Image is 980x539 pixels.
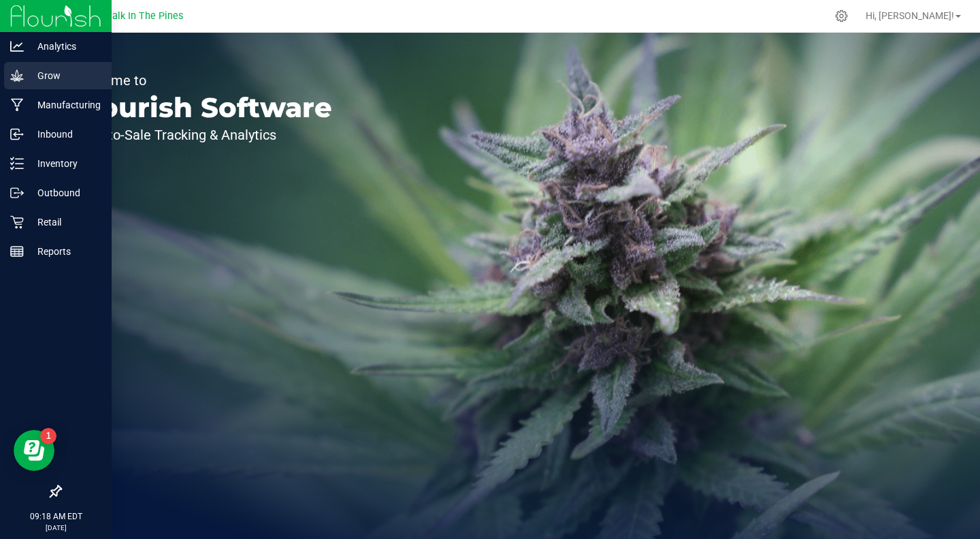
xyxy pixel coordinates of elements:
[14,430,54,471] iframe: Resource center
[833,10,850,22] div: Manage settings
[73,128,332,142] p: Seed-to-Sale Tracking & Analytics
[40,428,56,444] iframe: Resource center unread badge
[10,245,24,258] inline-svg: Reports
[24,155,105,172] p: Inventory
[73,94,332,121] p: Flourish Software
[24,126,105,142] p: Inbound
[10,186,24,200] inline-svg: Outbound
[73,74,332,87] p: Welcome to
[24,97,105,113] p: Manufacturing
[6,510,105,523] p: 09:18 AM EDT
[24,185,105,201] p: Outbound
[10,69,24,82] inline-svg: Grow
[10,157,24,170] inline-svg: Inventory
[24,38,105,55] p: Analytics
[10,215,24,229] inline-svg: Retail
[10,40,24,53] inline-svg: Analytics
[10,127,24,141] inline-svg: Inbound
[866,10,954,21] span: Hi, [PERSON_NAME]!
[6,523,105,533] p: [DATE]
[95,10,183,22] span: A Walk In The Pines
[24,67,105,84] p: Grow
[24,214,105,230] p: Retail
[24,243,105,260] p: Reports
[10,98,24,112] inline-svg: Manufacturing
